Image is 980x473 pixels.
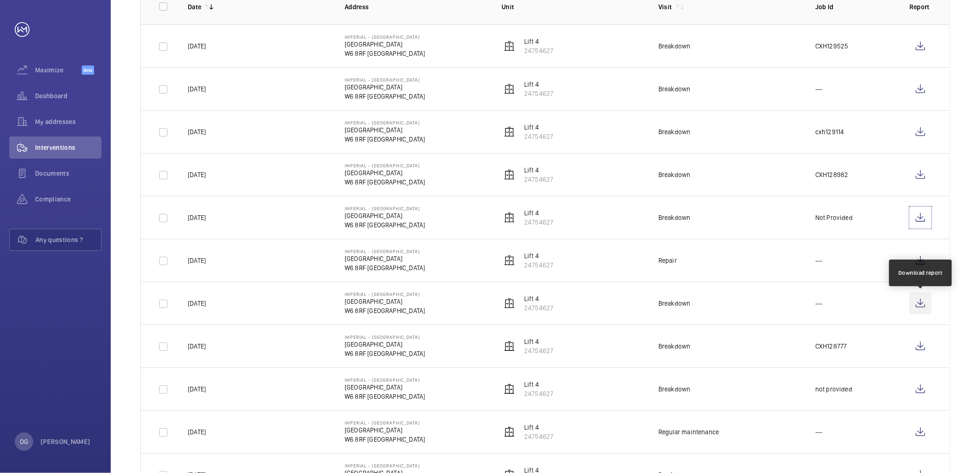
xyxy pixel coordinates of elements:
p: [DATE] [188,127,206,136]
p: Unit [502,2,644,12]
p: Imperial - [GEOGRAPHIC_DATA] [345,34,425,40]
p: Imperial - [GEOGRAPHIC_DATA] [345,120,425,125]
div: Download report [898,269,943,277]
p: Imperial - [GEOGRAPHIC_DATA] [345,334,425,340]
p: Imperial - [GEOGRAPHIC_DATA] [345,291,425,297]
p: Visit [658,2,672,12]
p: Not Provided [815,213,853,222]
p: [GEOGRAPHIC_DATA] [345,340,425,349]
p: W6 8RF [GEOGRAPHIC_DATA] [345,135,425,144]
p: --- [815,84,823,94]
span: Maximize [35,65,82,75]
p: Imperial - [GEOGRAPHIC_DATA] [345,420,425,426]
div: Breakdown [658,299,691,308]
p: [PERSON_NAME] [41,437,90,446]
img: elevator.svg [504,41,515,52]
p: 24754627 [524,89,553,98]
p: W6 8RF [GEOGRAPHIC_DATA] [345,306,425,315]
p: Lift 4 [524,123,553,132]
p: [GEOGRAPHIC_DATA] [345,168,425,177]
div: Breakdown [658,342,691,351]
p: Lift 4 [524,294,553,303]
p: Lift 4 [524,37,553,46]
p: Imperial - [GEOGRAPHIC_DATA] [345,463,425,468]
p: W6 8RF [GEOGRAPHIC_DATA] [345,435,425,444]
p: 24754627 [524,389,553,398]
p: [DATE] [188,84,206,94]
p: Lift 4 [524,80,553,89]
p: not provided [815,384,852,394]
p: [DATE] [188,213,206,222]
img: elevator.svg [504,384,515,395]
span: Dashboard [35,91,102,101]
p: Imperial - [GEOGRAPHIC_DATA] [345,206,425,211]
img: elevator.svg [504,298,515,309]
p: Lift 4 [524,337,553,346]
div: Breakdown [658,41,691,51]
p: OG [20,437,28,446]
p: Report [909,2,932,12]
p: Lift 4 [524,166,553,175]
p: Job Id [815,2,895,12]
img: elevator.svg [504,126,515,137]
p: [GEOGRAPHIC_DATA] [345,40,425,49]
p: [DATE] [188,41,206,51]
p: W6 8RF [GEOGRAPHIC_DATA] [345,220,425,230]
p: [DATE] [188,427,206,437]
p: [GEOGRAPHIC_DATA] [345,254,425,263]
p: Imperial - [GEOGRAPHIC_DATA] [345,163,425,168]
div: Breakdown [658,170,691,179]
p: Imperial - [GEOGRAPHIC_DATA] [345,77,425,83]
img: elevator.svg [504,169,515,180]
p: cxh129114 [815,127,844,136]
p: Lift 4 [524,208,553,218]
p: [DATE] [188,342,206,351]
p: CXH128777 [815,342,847,351]
p: [GEOGRAPHIC_DATA] [345,83,425,92]
span: Documents [35,169,102,178]
p: Date [188,2,201,12]
p: CXH128982 [815,170,849,179]
img: elevator.svg [504,83,515,95]
p: 24754627 [524,432,553,441]
p: Lift 4 [524,251,553,260]
span: My addresses [35,117,102,126]
p: Address [345,2,487,12]
span: Beta [82,65,94,75]
p: [DATE] [188,384,206,394]
p: [GEOGRAPHIC_DATA] [345,383,425,392]
p: --- [815,427,823,437]
p: [DATE] [188,299,206,308]
p: Lift 4 [524,380,553,389]
p: 24754627 [524,132,553,141]
p: Imperial - [GEOGRAPHIC_DATA] [345,248,425,254]
p: --- [815,299,823,308]
p: W6 8RF [GEOGRAPHIC_DATA] [345,349,425,358]
div: Breakdown [658,213,691,222]
p: [GEOGRAPHIC_DATA] [345,211,425,220]
div: Repair [658,256,677,265]
p: 24754627 [524,346,553,355]
p: Imperial - [GEOGRAPHIC_DATA] [345,377,425,383]
p: W6 8RF [GEOGRAPHIC_DATA] [345,49,425,58]
p: 24754627 [524,303,553,313]
img: elevator.svg [504,426,515,438]
div: Breakdown [658,384,691,394]
span: Compliance [35,195,102,204]
div: Breakdown [658,127,691,136]
p: W6 8RF [GEOGRAPHIC_DATA] [345,392,425,401]
p: 24754627 [524,218,553,227]
p: [DATE] [188,256,206,265]
img: elevator.svg [504,212,515,223]
div: Breakdown [658,84,691,94]
p: Lift 4 [524,423,553,432]
p: CXH129525 [815,41,849,51]
p: 24754627 [524,260,553,270]
div: Regular maintenance [658,427,719,437]
span: Any questions ? [36,235,101,244]
p: W6 8RF [GEOGRAPHIC_DATA] [345,177,425,187]
p: [GEOGRAPHIC_DATA] [345,125,425,135]
span: Interventions [35,143,102,152]
p: W6 8RF [GEOGRAPHIC_DATA] [345,92,425,101]
p: [GEOGRAPHIC_DATA] [345,426,425,435]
